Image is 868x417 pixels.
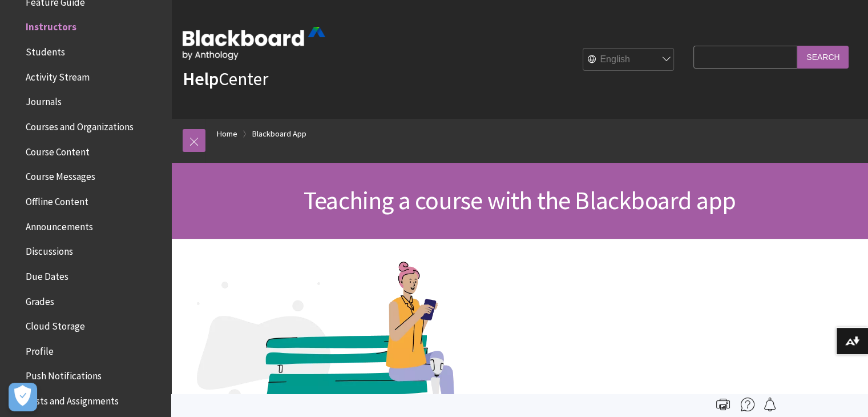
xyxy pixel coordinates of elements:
[26,93,62,108] span: Journals
[716,398,730,411] img: Print
[26,67,90,83] span: Activity Stream
[797,46,849,68] input: Search
[26,292,54,307] span: Grades
[26,391,119,407] span: Tests and Assignments
[26,217,93,232] span: Announcements
[26,192,88,207] span: Offline Content
[183,27,325,60] img: Blackboard by Anthology
[9,383,37,411] button: Open Preferences
[26,367,102,382] span: Push Notifications
[304,185,736,216] span: Teaching a course with the Blackboard app
[583,49,675,71] select: Site Language Selector
[26,342,54,357] span: Profile
[26,316,85,332] span: Cloud Storage
[26,42,65,58] span: Students
[741,398,754,411] img: More help
[252,127,306,141] a: Blackboard App
[26,167,95,183] span: Course Messages
[26,18,76,33] span: Instructors
[26,142,90,158] span: Course Content
[183,67,268,90] a: HelpCenter
[183,67,219,90] strong: Help
[26,267,68,282] span: Due Dates
[26,242,73,257] span: Discussions
[26,117,134,133] span: Courses and Organizations
[217,127,237,141] a: Home
[763,398,777,411] img: Follow this page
